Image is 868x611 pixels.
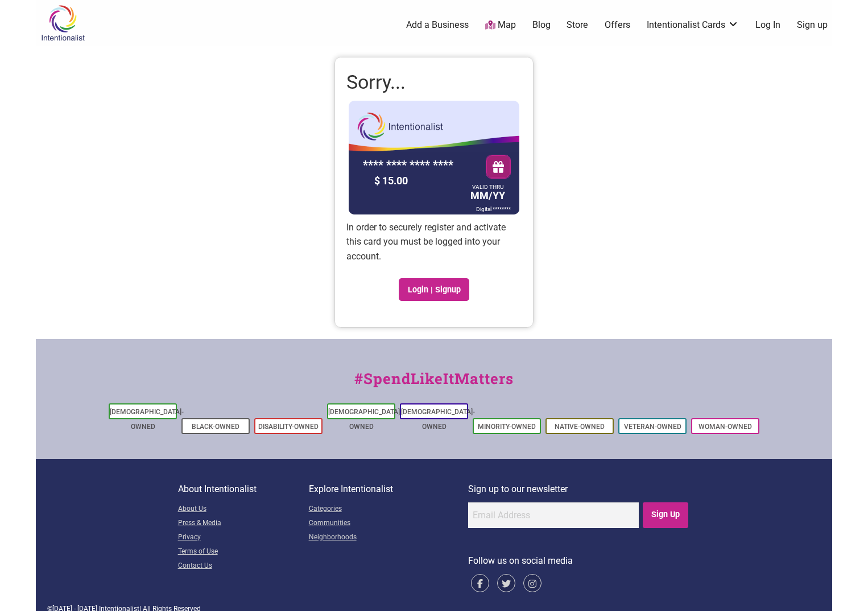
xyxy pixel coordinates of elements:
p: Explore Intentionalist [309,482,468,497]
a: Login | Signup [399,278,469,301]
img: Intentionalist [36,5,90,42]
input: Email Address [468,502,639,528]
div: VALID THRU [470,186,505,188]
a: Contact Us [178,559,309,573]
a: Native-Owned [555,423,605,431]
a: Disability-Owned [258,423,319,431]
a: Neighborhoods [309,531,468,545]
a: Intentionalist Cards [647,19,739,31]
h1: Sorry... [346,69,522,96]
div: MM/YY [468,185,508,204]
a: Map [485,19,516,32]
a: [DEMOGRAPHIC_DATA]-Owned [401,408,475,431]
p: In order to securely register and activate this card you must be logged into your account. [346,220,522,264]
a: Blog [532,19,551,31]
a: Log In [755,19,780,31]
a: Minority-Owned [478,423,536,431]
a: [DEMOGRAPHIC_DATA]-Owned [328,408,402,431]
p: About Intentionalist [178,482,309,497]
a: Privacy [178,531,309,545]
a: Woman-Owned [698,423,752,431]
p: Follow us on social media [468,554,691,568]
a: Offers [605,19,630,31]
a: Press & Media [178,517,309,531]
a: About Us [178,502,309,517]
a: Communities [309,517,468,531]
a: Add a Business [406,19,469,31]
div: $ 15.00 [371,172,468,189]
input: Sign Up [643,502,689,528]
a: Terms of Use [178,545,309,559]
a: Categories [309,502,468,517]
a: Veteran-Owned [624,423,681,431]
div: #SpendLikeItMatters [36,368,832,401]
p: Sign up to our newsletter [468,482,691,497]
a: [DEMOGRAPHIC_DATA]-Owned [110,408,184,431]
a: Sign up [797,19,828,31]
a: Store [567,19,588,31]
a: Black-Owned [192,423,239,431]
